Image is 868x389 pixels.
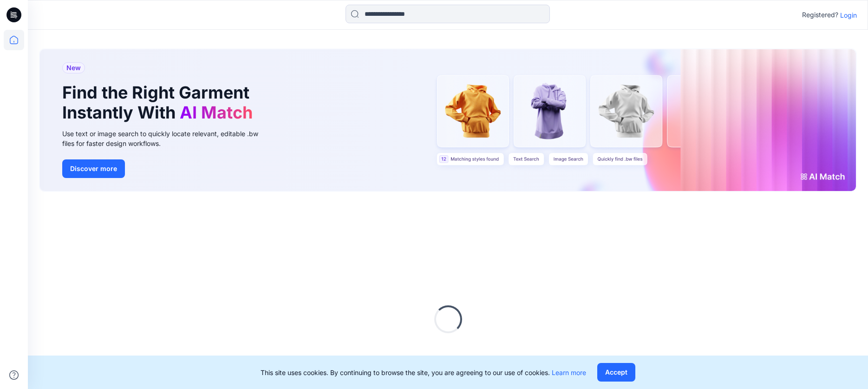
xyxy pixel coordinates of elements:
h1: Find the Right Garment Instantly With [62,83,257,123]
div: Use text or image search to quickly locate relevant, editable .bw files for faster design workflows. [62,129,271,148]
p: This site uses cookies. By continuing to browse the site, you are agreeing to our use of cookies. [261,368,586,377]
p: Login [840,10,857,20]
button: Accept [597,363,635,382]
button: Discover more [62,159,125,178]
p: Registered? [802,9,838,20]
span: AI Match [180,102,253,123]
a: Learn more [552,369,586,376]
span: New [66,62,81,73]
